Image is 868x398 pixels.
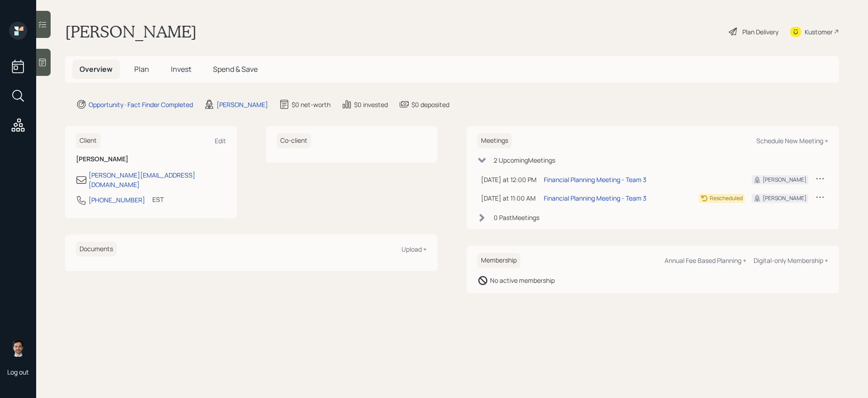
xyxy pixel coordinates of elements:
[89,170,226,189] div: [PERSON_NAME][EMAIL_ADDRESS][DOMAIN_NAME]
[134,64,149,74] span: Plan
[76,133,100,148] h6: Client
[401,245,427,253] div: Upload +
[763,194,807,202] div: [PERSON_NAME]
[544,193,646,203] div: Financial Planning Meeting - Team 3
[9,339,27,357] img: jonah-coleman-headshot.png
[7,368,29,376] div: Log out
[763,176,807,184] div: [PERSON_NAME]
[354,100,388,109] div: $0 invested
[477,253,520,268] h6: Membership
[171,64,191,74] span: Invest
[292,100,330,109] div: $0 net-worth
[76,155,226,163] h6: [PERSON_NAME]
[277,133,311,148] h6: Co-client
[481,193,537,203] div: [DATE] at 11:00 AM
[217,100,268,109] div: [PERSON_NAME]
[477,133,512,148] h6: Meetings
[89,195,145,205] div: [PHONE_NUMBER]
[213,64,258,74] span: Spend & Save
[76,242,117,257] h6: Documents
[89,100,193,109] div: Opportunity · Fact Finder Completed
[152,195,164,204] div: EST
[742,27,778,37] div: Plan Delivery
[756,136,828,145] div: Schedule New Meeting +
[754,256,828,265] div: Digital-only Membership +
[215,136,226,145] div: Edit
[80,64,113,74] span: Overview
[65,22,197,42] h1: [PERSON_NAME]
[710,194,743,202] div: Rescheduled
[494,155,555,165] div: 2 Upcoming Meeting s
[805,27,833,37] div: Kustomer
[490,276,555,285] div: No active membership
[665,256,746,265] div: Annual Fee Based Planning +
[494,213,539,222] div: 0 Past Meeting s
[481,175,537,184] div: [DATE] at 12:00 PM
[544,175,646,184] div: Financial Planning Meeting - Team 3
[411,100,449,109] div: $0 deposited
